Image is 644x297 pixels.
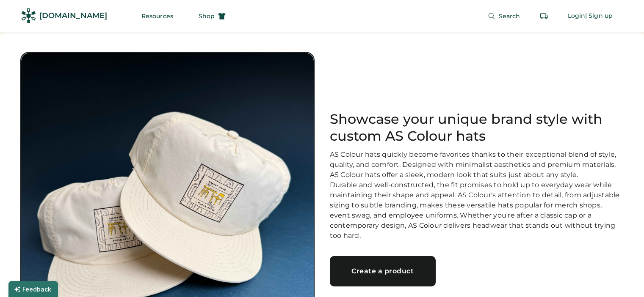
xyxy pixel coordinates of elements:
[131,8,183,25] button: Resources
[585,12,613,20] div: | Sign up
[536,8,553,25] button: Retrieve an order
[604,259,640,295] iframe: Front Chat
[330,150,624,241] div: AS Colour hats quickly become favorites thanks to their exceptional blend of style, quality, and ...
[568,12,586,20] div: Login
[330,256,436,286] a: Create a product
[478,8,531,25] button: Search
[330,111,624,144] h1: Showcase your unique brand style with custom AS Colour hats
[340,268,426,275] div: Create a product
[39,11,107,21] div: [DOMAIN_NAME]
[21,8,36,23] img: Rendered Logo - Screens
[499,13,520,19] span: Search
[188,8,236,25] button: Shop
[199,13,215,19] span: Shop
